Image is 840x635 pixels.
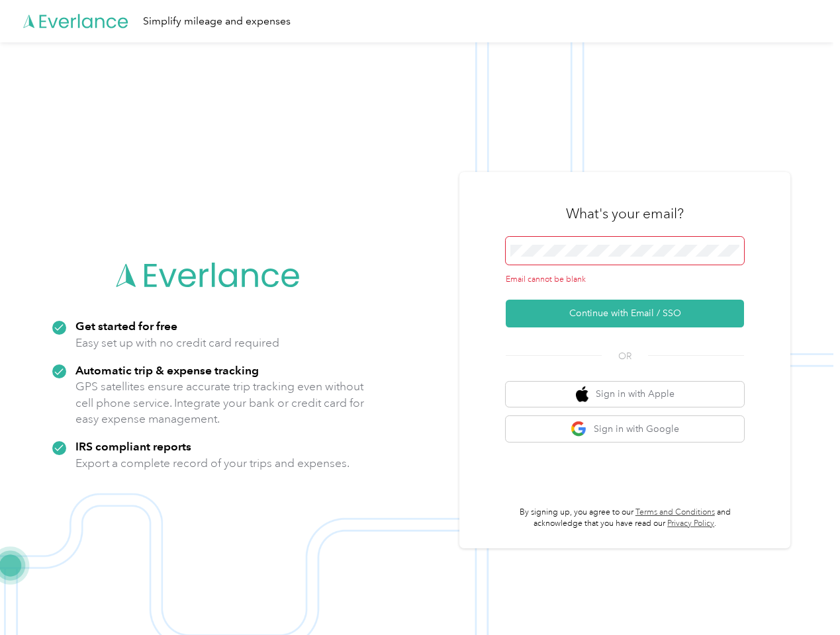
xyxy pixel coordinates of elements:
div: Simplify mileage and expenses [143,13,291,30]
img: apple logo [576,386,589,403]
strong: Get started for free [75,319,177,333]
p: GPS satellites ensure accurate trip tracking even without cell phone service. Integrate your bank... [75,378,365,427]
span: OR [602,349,648,363]
p: Export a complete record of your trips and expenses. [75,455,350,472]
strong: Automatic trip & expense tracking [75,363,259,377]
img: google logo [571,421,587,437]
button: google logoSign in with Google [506,416,744,442]
div: Email cannot be blank [506,274,744,286]
p: By signing up, you agree to our and acknowledge that you have read our . [506,507,744,530]
button: apple logoSign in with Apple [506,382,744,407]
button: Continue with Email / SSO [506,300,744,327]
a: Terms and Conditions [635,507,715,517]
p: Easy set up with no credit card required [75,335,279,351]
h3: What's your email? [566,204,684,223]
a: Privacy Policy [667,519,714,529]
strong: IRS compliant reports [75,439,191,453]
